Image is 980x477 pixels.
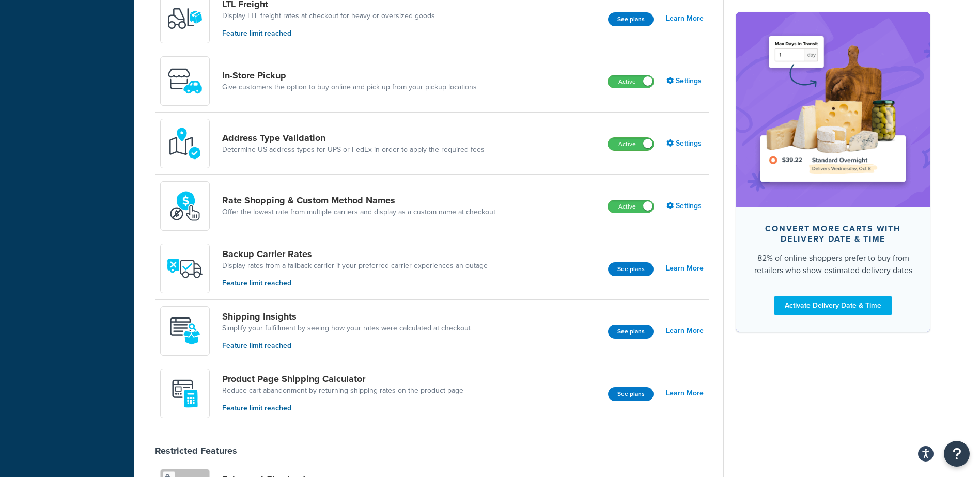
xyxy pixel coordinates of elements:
[666,199,704,213] a: Settings
[608,75,654,88] label: Active
[167,188,203,224] img: icon-duo-feat-rate-shopping-ecdd8bed.png
[608,387,654,401] button: See plans
[752,28,914,191] img: feature-image-ddt-36eae7f7280da8017bfb280eaccd9c446f90b1fe08728e4019434db127062ab4.png
[155,445,237,456] div: Restricted Features
[222,207,495,217] a: Offer the lowest rate from multiple carriers and display as a custom name at checkout
[608,262,654,276] button: See plans
[222,403,463,414] p: Feature limit reached
[222,195,495,206] a: Rate Shopping & Custom Method Names
[222,145,485,155] a: Determine US address types for UPS or FedEx in order to apply the required fees
[167,375,203,411] img: +D8d0cXZM7VpdAAAAAElFTkSuQmCC
[753,223,913,244] div: Convert more carts with delivery date & time
[167,313,203,349] img: Acw9rhKYsOEjAAAAAElFTkSuQmCC
[222,340,471,352] p: Feature limit reached
[608,12,654,26] button: See plans
[167,63,203,99] img: wfgcfpwTIucLEAAAAASUVORK5CYII=
[944,441,970,467] button: Open Resource Center
[222,373,463,385] a: Product Page Shipping Calculator
[666,136,704,151] a: Settings
[222,248,488,260] a: Backup Carrier Rates
[167,1,203,37] img: y79ZsPf0fXUFUhFXDzUgf+ktZg5F2+ohG75+v3d2s1D9TjoU8PiyCIluIjV41seZevKCRuEjTPPOKHJsQcmKCXGdfprl3L4q7...
[167,125,203,162] img: kIG8fy0lQAAAABJRU5ErkJggg==
[167,250,203,287] img: icon-duo-feat-backup-carrier-4420b188.png
[222,132,485,144] a: Address Type Validation
[222,261,488,271] a: Display rates from a fallback carrier if your preferred carrier experiences an outage
[222,82,477,92] a: Give customers the option to buy online and pick up from your pickup locations
[222,11,435,21] a: Display LTL freight rates at checkout for heavy or oversized goods
[774,295,892,315] a: Activate Delivery Date & Time
[222,28,435,39] p: Feature limit reached
[608,138,654,150] label: Active
[222,311,471,322] a: Shipping Insights
[608,325,654,339] button: See plans
[222,323,471,333] a: Simplify your fulfillment by seeing how your rates were calculated at checkout
[222,70,477,81] a: In-Store Pickup
[222,278,488,289] p: Feature limit reached
[608,200,654,213] label: Active
[666,11,704,26] a: Learn More
[666,261,704,276] a: Learn More
[753,251,913,276] div: 82% of online shoppers prefer to buy from retailers who show estimated delivery dates
[666,74,704,88] a: Settings
[222,386,463,396] a: Reduce cart abandonment by returning shipping rates on the product page
[666,386,704,401] a: Learn More
[666,324,704,338] a: Learn More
